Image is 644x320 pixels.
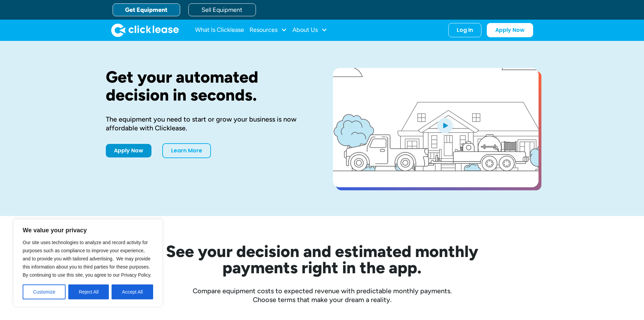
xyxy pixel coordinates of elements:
a: Sell Equipment [188,3,256,16]
a: Apply Now [487,23,533,37]
div: The equipment you need to start or grow your business is now affordable with Clicklease. [106,115,311,132]
div: Compare equipment costs to expected revenue with predictable monthly payments. Choose terms that ... [106,286,539,304]
button: Customize [23,284,66,299]
a: What Is Clicklease [195,23,244,37]
div: Log In [457,27,473,34]
img: Clicklease logo [111,23,179,37]
div: Resources [249,23,287,37]
button: Reject All [68,284,109,299]
p: We value your privacy [23,226,153,234]
div: We value your privacy [14,219,162,306]
button: Accept All [112,284,153,299]
img: Blue play button logo on a light blue circular background [436,116,454,135]
div: About Us [292,23,327,37]
h1: Get your automated decision in seconds. [106,68,311,104]
h2: See your decision and estimated monthly payments right in the app. [133,243,511,276]
a: Apply Now [106,144,151,157]
a: Learn More [162,143,211,158]
a: Get Equipment [113,3,180,16]
a: home [111,23,179,37]
a: open lightbox [333,68,539,187]
span: Our site uses technologies to analyze and record activity for purposes such as compliance to impr... [23,240,151,278]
